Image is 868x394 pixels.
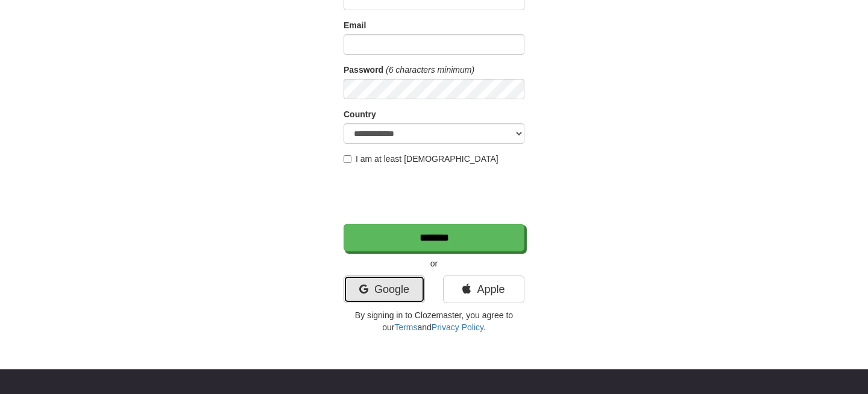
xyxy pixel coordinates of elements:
[344,19,366,31] label: Email
[344,171,527,218] iframe: reCAPTCHA
[394,322,417,332] a: Terms
[386,65,474,75] em: (6 characters minimum)
[344,275,425,303] a: Google
[432,322,483,332] a: Privacy Policy
[344,108,376,120] label: Country
[344,257,524,269] p: or
[344,309,524,333] p: By signing in to Clozemaster, you agree to our and .
[344,155,351,163] input: I am at least [DEMOGRAPHIC_DATA]
[443,275,524,303] a: Apple
[344,153,498,165] label: I am at least [DEMOGRAPHIC_DATA]
[344,64,383,76] label: Password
